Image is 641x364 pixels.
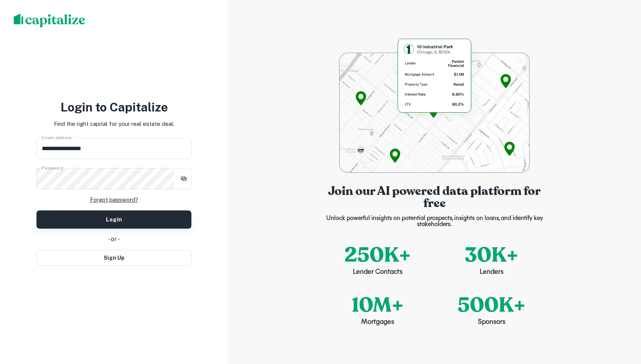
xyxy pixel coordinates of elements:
h3: Login to Capitalize [36,98,191,116]
p: Lender Contacts [353,267,403,278]
iframe: Chat Widget [603,303,641,340]
p: Lenders [480,267,504,278]
img: capitalize-logo.png [14,14,85,27]
div: - or - [36,235,191,244]
p: Mortgages [361,317,394,328]
p: 10M+ [352,290,404,320]
p: 250K+ [344,240,411,270]
p: 500K+ [458,290,526,320]
p: Sponsors [478,317,505,328]
p: Find the right capital for your real estate deal. [54,119,174,129]
button: Sign Up [36,250,191,266]
p: Join our AI powered data platform for free [320,185,548,209]
label: Password [42,165,63,171]
p: Unlock powerful insights on potential prospects, insights on loans, and identify key stakeholders. [320,215,548,227]
button: Login [36,210,191,229]
label: Email address [42,134,72,141]
p: 30K+ [465,240,518,270]
a: Forgot password? [90,195,138,204]
img: login-bg [339,36,529,173]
